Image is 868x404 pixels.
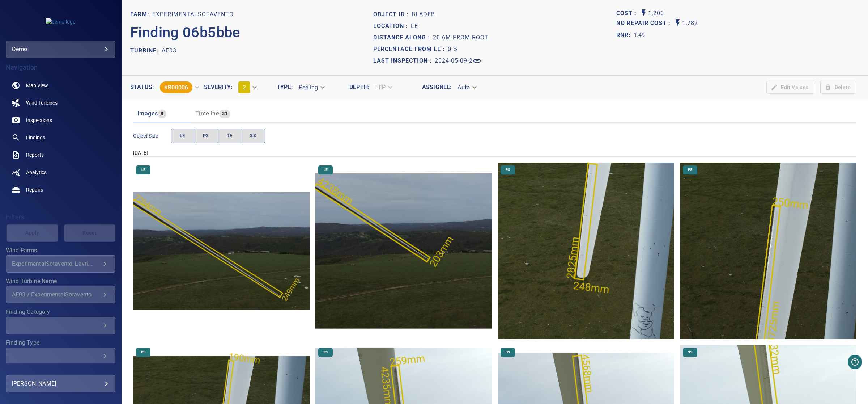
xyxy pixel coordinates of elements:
[293,81,329,94] div: Peeling
[6,41,115,58] div: demo
[616,18,673,28] span: Projected additional costs incurred by waiting 1 year to repair. This is a function of possible i...
[6,181,115,198] a: repairs noActive
[204,84,233,90] label: Severity :
[639,9,648,17] svg: Auto Cost
[130,22,240,43] p: Finding 06b5bbe
[501,350,514,355] span: SS
[26,117,52,124] span: Inspections
[26,134,45,141] span: Findings
[203,132,209,140] span: PS
[130,10,152,19] p: FARM:
[6,348,115,365] div: Finding Type
[433,33,489,42] p: 20.6m from root
[154,79,204,96] div: This finding cannot be updated because it is included in a repair order
[634,31,645,39] p: 1.49
[152,10,234,19] p: ExperimentalSotavento
[616,20,673,27] h1: No Repair Cost :
[194,129,218,143] button: PS
[218,129,242,143] button: TE
[26,169,47,176] span: Analytics
[452,81,481,94] div: Auto
[250,132,256,140] span: SS
[130,46,162,55] p: TURBINE:
[435,56,481,65] a: 2024-05-09-2
[349,84,370,90] label: Depth :
[373,10,412,19] p: Object ID :
[219,110,230,118] span: 21
[171,129,265,143] div: objectSide
[160,84,192,91] span: #R00006
[171,129,194,143] button: LE
[130,84,154,90] label: Status :
[12,43,109,55] div: demo
[12,260,101,267] div: ExperimentalSotavento, Lavrio, [GEOGRAPHIC_DATA]
[684,350,697,355] span: SS
[373,56,435,65] p: Last Inspection :
[501,167,514,172] span: PS
[448,45,458,54] p: 0 %
[682,18,698,28] p: 1,782
[133,163,310,339] img: ExperimentalSotavento/AE03/2024-05-09-2/2024-05-09-1/image38wp44.jpg
[373,33,433,42] p: Distance along :
[616,10,639,17] h1: Cost :
[422,84,452,90] label: Assignee :
[160,81,192,93] div: #R00006
[6,317,115,334] div: Finding Category
[137,110,158,117] span: Images
[6,164,115,181] a: analytics noActive
[370,81,397,94] div: LEP
[12,378,109,390] div: [PERSON_NAME]
[6,286,115,303] div: Wind Turbine Name
[26,151,44,159] span: Reports
[26,99,58,106] span: Wind Turbines
[241,129,265,143] button: SS
[411,22,418,30] p: LE
[6,146,115,164] a: reports noActive
[6,309,115,315] label: Finding Category
[137,350,150,355] span: PS
[180,132,185,140] span: LE
[277,84,293,90] label: Type :
[763,81,817,94] span: This finding could not be edited because it is included in a repair order
[412,10,435,19] p: bladeB
[6,214,115,221] h4: Filters
[26,82,48,89] span: Map View
[6,129,115,146] a: findings noActive
[498,163,674,339] img: ExperimentalSotavento/AE03/2024-05-09-2/2024-05-09-1/image40wp47.jpg
[616,31,634,39] h1: RNR:
[26,186,43,193] span: Repairs
[648,9,664,18] p: 1,200
[243,84,246,91] span: 2
[154,79,204,96] div: #R00006
[46,18,76,25] img: demo-logo
[373,45,448,54] p: Percentage from LE :
[6,340,115,346] label: Finding Type
[162,46,176,55] p: AE03
[6,94,115,111] a: windturbines noActive
[6,64,115,71] h4: Navigation
[319,167,332,172] span: LE
[435,56,473,65] p: 2024-05-09-2
[133,132,171,139] span: Object Side
[6,111,115,129] a: inspections noActive
[227,132,233,140] span: TE
[133,149,856,156] div: [DATE]
[616,29,645,41] span: The ratio of the additional incurred cost of repair in 1 year and the cost of repairing today. Fi...
[6,77,115,94] a: map noActive
[195,110,219,117] span: Timeline
[158,110,166,118] span: 8
[315,163,492,339] img: ExperimentalSotavento/AE03/2024-05-09-2/2024-05-09-1/image39wp45.jpg
[680,163,856,339] img: ExperimentalSotavento/AE03/2024-05-09-2/2024-05-09-1/image42wp49.jpg
[684,167,697,172] span: PS
[233,79,261,96] div: 2
[616,9,639,18] span: The base labour and equipment costs to repair the finding. Does not include the loss of productio...
[319,350,332,355] span: SS
[12,291,101,298] div: AE03 / ExperimentalSotavento
[373,22,411,30] p: Location :
[6,248,115,253] label: Wind Farms
[673,18,682,27] svg: Auto No Repair Cost
[137,167,150,172] span: LE
[6,278,115,284] label: Wind Turbine Name
[6,255,115,273] div: Wind Farms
